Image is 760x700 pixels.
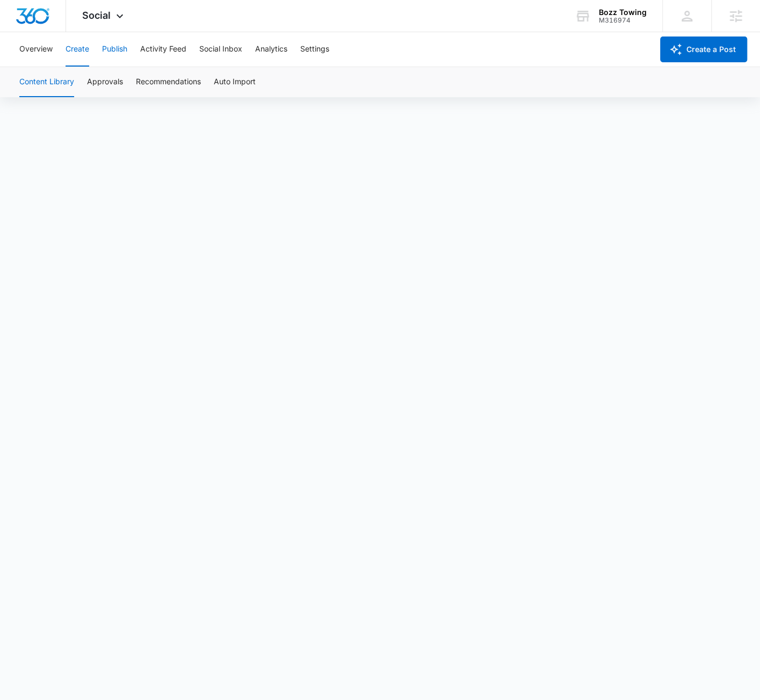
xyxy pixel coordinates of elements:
[136,67,201,97] button: Recommendations
[599,17,647,24] div: account id
[19,32,53,67] button: Overview
[255,32,287,67] button: Analytics
[19,67,74,97] button: Content Library
[660,37,747,62] button: Create a Post
[87,67,123,97] button: Approvals
[214,67,256,97] button: Auto Import
[599,8,647,17] div: account name
[66,32,89,67] button: Create
[102,32,127,67] button: Publish
[82,10,111,21] span: Social
[199,32,242,67] button: Social Inbox
[140,32,186,67] button: Activity Feed
[300,32,329,67] button: Settings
